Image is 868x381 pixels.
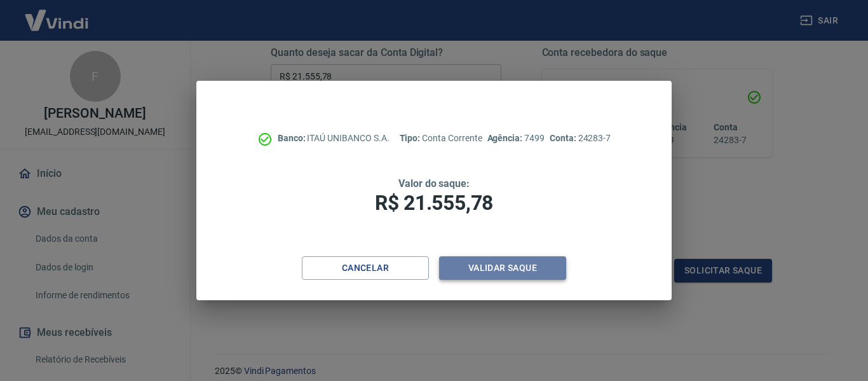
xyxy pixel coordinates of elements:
p: ITAÚ UNIBANCO S.A. [278,132,390,145]
p: Conta Corrente [400,132,482,145]
button: Cancelar [302,256,429,280]
p: 24283-7 [550,132,611,145]
button: Validar saque [439,256,566,280]
span: Conta: [550,133,578,143]
span: Valor do saque: [398,177,470,190]
span: Banco: [278,133,308,143]
span: Tipo: [400,133,423,143]
span: Agência: [487,133,525,143]
p: 7499 [487,132,545,145]
span: R$ 21.555,78 [375,191,493,215]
